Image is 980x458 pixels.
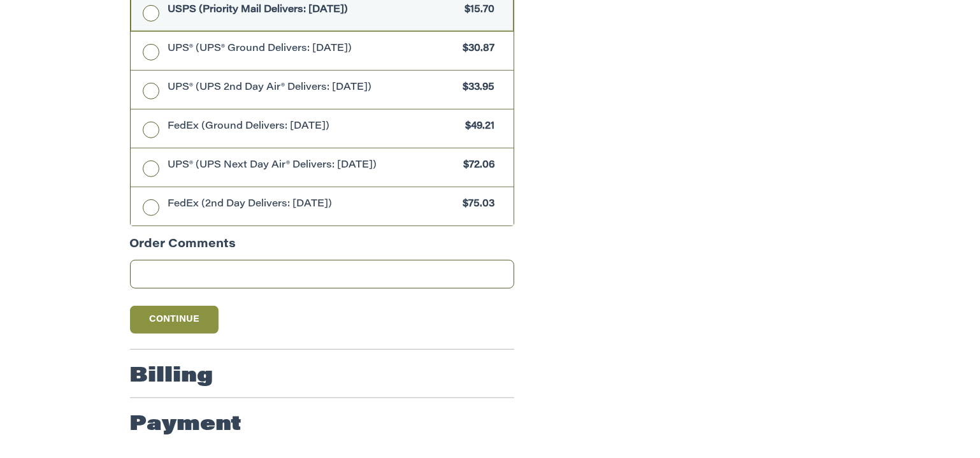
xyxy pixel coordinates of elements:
[168,197,457,212] span: FedEx (2nd Day Delivers: [DATE])
[130,236,236,260] legend: Order Comments
[168,159,458,173] span: UPS® (UPS Next Day Air® Delivers: [DATE])
[130,412,242,438] h2: Payment
[459,120,495,134] span: $49.21
[168,120,459,134] span: FedEx (Ground Delivers: [DATE])
[458,159,495,173] span: $72.06
[168,42,457,57] span: UPS® (UPS® Ground Delivers: [DATE])
[457,197,495,212] span: $75.03
[168,3,459,18] span: USPS (Priority Mail Delivers: [DATE])
[457,42,495,57] span: $30.87
[459,3,495,18] span: $15.70
[130,364,213,389] h2: Billing
[457,81,495,96] span: $33.95
[130,306,219,334] button: Continue
[168,81,457,96] span: UPS® (UPS 2nd Day Air® Delivers: [DATE])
